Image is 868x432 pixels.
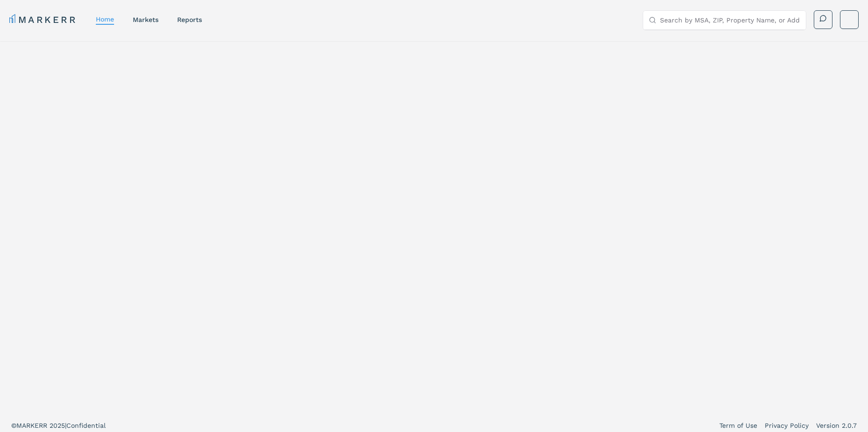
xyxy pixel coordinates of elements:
a: Privacy Policy [765,421,809,430]
span: MARKERR [16,422,50,429]
a: MARKERR [9,13,77,26]
a: Version 2.0.7 [816,421,857,430]
a: home [96,15,114,23]
span: 2025 | [50,422,66,429]
span: Confidential [66,422,106,429]
span: © [11,422,16,429]
a: markets [133,16,158,23]
a: reports [177,16,202,23]
input: Search by MSA, ZIP, Property Name, or Address [660,11,800,29]
a: Term of Use [719,421,757,430]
